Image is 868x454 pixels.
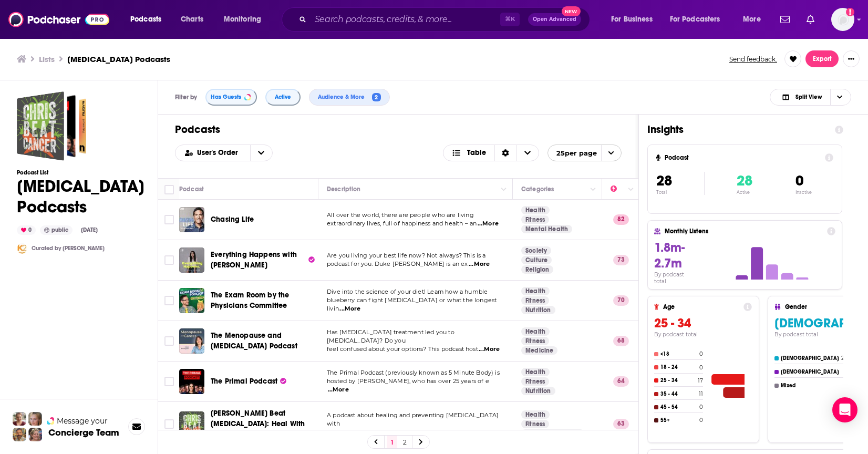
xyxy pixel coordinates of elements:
span: nutrition & natural therapies, and living life with joy [327,428,475,436]
span: The Exam Room by the Physicians Committee [211,291,289,310]
span: Toggle select row [164,255,174,265]
a: Fitness [521,420,549,428]
a: Health [521,206,550,214]
button: Open AdvancedNew [528,13,581,26]
a: The Exam Room by the Physicians Committee [211,290,315,311]
a: Show notifications dropdown [776,11,794,28]
span: podcast for you. Duke [PERSON_NAME] is an ex [327,260,468,267]
span: New [562,6,581,16]
a: [PERSON_NAME] Beat [MEDICAL_DATA]: Heal With Nutrition & Natural Therapies [211,408,315,440]
span: 28 [737,172,752,190]
h4: 0 [699,417,703,424]
h4: 0 [699,364,703,371]
img: Chris Beat Cancer: Heal With Nutrition & Natural Therapies [179,411,204,437]
span: 0 [795,172,803,190]
img: Barbara Profile [28,428,42,441]
div: public [40,225,73,235]
span: User's Order [197,149,242,157]
h4: 25 - 34 [660,377,696,384]
button: Choose View [770,89,851,106]
p: Active [737,190,752,195]
p: 68 [613,336,629,346]
a: Curated by [PERSON_NAME] [32,245,105,252]
span: Toggle select row [164,377,174,386]
a: 1 [387,436,397,448]
a: Chasing Life [211,214,254,225]
span: ...More [478,220,499,228]
span: [PERSON_NAME] Beat [MEDICAL_DATA]: Heal With Nutrition & Natural Therapies [211,409,312,439]
span: ...More [476,428,497,437]
span: Are you living your best life now? Not always? This is a [327,252,486,259]
button: Column Actions [625,183,637,195]
a: Everything Happens with Kate Bowler [179,247,204,273]
img: The Primal Podcast [179,369,204,394]
img: The Menopause and Cancer Podcast [179,328,204,354]
h1: Podcasts [175,123,622,136]
button: open menu [250,145,272,161]
img: Chasing Life [179,207,204,232]
h3: 25 - 34 [654,315,752,331]
h3: [MEDICAL_DATA] Podcasts [67,54,170,64]
span: ...More [339,305,360,313]
h3: Podcast List [17,169,144,176]
span: 1.8m-2.7m [654,240,685,271]
span: ⌘ K [500,13,520,26]
span: Monitoring [224,12,261,27]
button: open menu [663,11,736,28]
h4: By podcast total [654,271,697,285]
h4: 55+ [660,417,697,424]
img: Jules Profile [28,412,42,426]
button: Show profile menu [831,8,854,31]
span: Charts [181,12,203,27]
a: Medicine [521,346,557,355]
button: Audience & More2 [309,89,390,106]
a: Fitness [521,377,549,386]
h4: 45 - 54 [660,404,697,410]
button: open menu [736,11,774,28]
button: open menu [547,145,622,161]
h4: By podcast total [654,331,752,338]
h1: Insights [647,123,826,136]
button: Export [805,50,839,67]
h4: 17 [698,377,703,384]
span: blueberry can fight [MEDICAL_DATA] or what the longest livin [327,296,497,312]
a: Charts [174,11,210,28]
a: Religion [521,265,553,274]
a: Health [521,287,550,295]
button: Has Guests [205,89,257,106]
div: Podcast [179,183,204,195]
span: hosted by [PERSON_NAME], who has over 25 years of e [327,377,489,385]
button: open menu [175,149,250,157]
div: [DATE] [77,226,102,234]
span: Active [275,94,291,100]
div: Categories [521,183,554,195]
img: Podchaser - Follow, Share and Rate Podcasts [8,9,109,29]
span: 25 per page [548,145,597,161]
span: All over the world, there are people who are living [327,211,474,219]
a: 2 [399,436,410,448]
span: A podcast about healing and preventing [MEDICAL_DATA] with [327,411,499,427]
button: open menu [123,11,175,28]
button: Send feedback. [726,55,780,64]
button: open menu [216,11,275,28]
a: Culture [521,256,552,264]
div: Description [327,183,360,195]
span: For Business [611,12,653,27]
a: Fitness [521,215,549,224]
img: User Profile [831,8,854,31]
a: Show notifications dropdown [802,11,819,28]
span: Message your [57,416,108,426]
h4: Age [663,303,739,311]
div: Sort Direction [494,145,516,161]
h1: [MEDICAL_DATA] Podcasts [17,176,144,217]
span: Open Advanced [533,17,576,22]
h4: 11 [699,390,703,397]
h4: 0 [699,404,703,410]
img: Jon Profile [13,428,26,441]
p: Total [656,190,704,195]
span: For Podcasters [670,12,720,27]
